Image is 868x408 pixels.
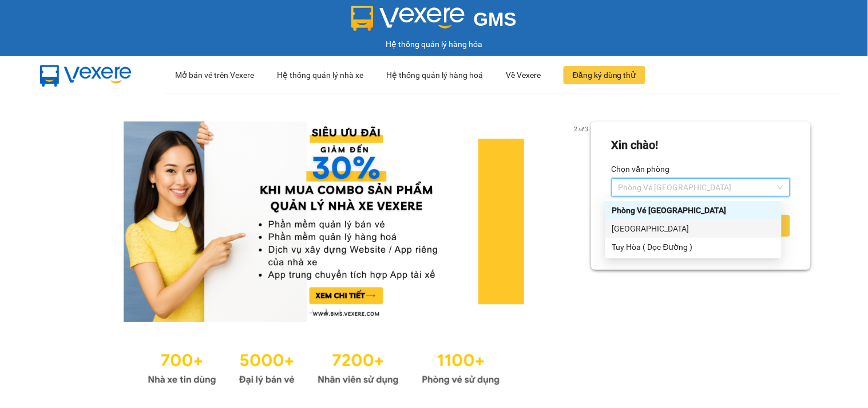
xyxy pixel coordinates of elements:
[564,66,645,84] button: Đăng ký dùng thử
[573,69,636,81] span: Đăng ký dùng thử
[571,121,591,136] p: 2 of 3
[619,179,783,196] span: Phòng Vé Tuy Hòa
[612,241,775,253] div: Tuy Hòa ( Dọc Đường )
[612,222,775,235] div: [GEOGRAPHIC_DATA]
[612,160,670,178] label: Chọn văn phòng
[148,345,500,389] img: Statistics.png
[474,9,517,30] span: GMS
[175,57,254,93] div: Mở bán vé trên Vexere
[351,17,517,26] a: GMS
[277,57,363,93] div: Hệ thống quản lý nhà xe
[612,204,775,217] div: Phòng Vé [GEOGRAPHIC_DATA]
[612,136,659,154] div: Xin chào!
[605,238,782,256] div: Tuy Hòa ( Dọc Đường )
[605,219,782,238] div: Tuy Hòa
[322,308,326,313] li: slide item 2
[605,201,782,219] div: Phòng Vé Tuy Hòa
[335,308,340,313] li: slide item 3
[57,121,73,322] button: previous slide / item
[29,56,143,94] img: mbUUG5Q.png
[386,57,483,93] div: Hệ thống quản lý hàng hoá
[308,308,312,313] li: slide item 1
[351,6,465,31] img: logo 2
[3,38,865,50] div: Hệ thống quản lý hàng hóa
[506,57,541,93] div: Về Vexere
[575,121,591,322] button: next slide / item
